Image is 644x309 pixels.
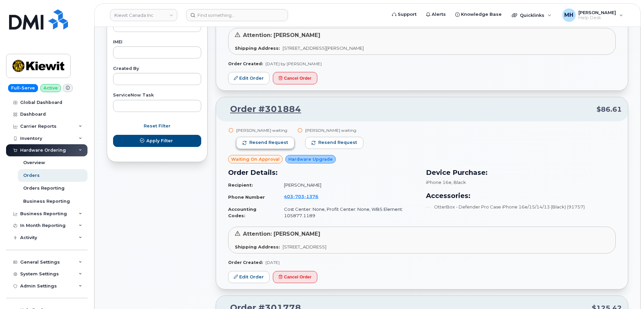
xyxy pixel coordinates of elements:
strong: Order Created: [228,260,263,265]
iframe: Messenger Launcher [615,280,639,304]
strong: Phone Number [228,194,265,200]
span: 403 [284,194,318,199]
a: Edit Order [228,72,270,84]
span: [DATE] by [PERSON_NAME] [265,61,322,66]
td: Cost Center: None, Profit Center: None, WBS Element: 105877.1189 [278,203,418,221]
span: , Black [452,180,466,185]
span: Attention: [PERSON_NAME] [243,32,320,38]
a: Knowledge Base [451,8,506,21]
span: Reset Filter [144,123,171,129]
a: Kiewit Canada Inc [110,9,177,21]
input: Find something... [186,9,288,21]
span: Apply Filter [146,138,173,144]
span: Hardware Upgrade [288,156,333,162]
a: Alerts [421,8,451,21]
strong: Recipient: [228,182,253,188]
h3: Accessories: [426,191,616,201]
span: Attention: [PERSON_NAME] [243,231,320,237]
strong: Accounting Codes: [228,206,256,218]
strong: Order Created: [228,61,263,66]
a: 4037031376 [284,194,326,199]
button: Cancel Order [273,72,317,84]
li: OtterBox - Defender Pro Case iPhone 16e/15/14/13 (Black) (91757) [426,204,616,210]
button: Reset Filter [113,120,201,132]
h3: Order Details: [228,167,418,178]
td: [PERSON_NAME] [278,179,418,191]
div: Quicklinks [507,8,556,22]
span: iPhone 16e [426,180,452,185]
label: IMEI [113,40,201,44]
span: [PERSON_NAME] [578,10,616,15]
span: 1376 [304,194,318,199]
span: [STREET_ADDRESS] [283,244,326,249]
strong: Shipping Address: [235,244,280,249]
div: Melissa Hoye [558,8,628,22]
span: Resend request [318,140,357,146]
label: Created By [113,67,201,71]
span: [DATE] [265,260,280,265]
span: 703 [293,194,304,199]
h3: Device Purchase: [426,167,616,178]
button: Apply Filter [113,135,201,147]
div: [PERSON_NAME] waiting [236,127,294,133]
strong: Shipping Address: [235,45,280,51]
span: MH [564,11,573,19]
span: Alerts [432,11,446,18]
a: Order #301884 [222,103,301,115]
label: ServiceNow Task [113,93,201,98]
span: Waiting On Approval [231,156,280,162]
button: Resend request [236,137,294,149]
div: [PERSON_NAME] waiting [305,127,363,133]
span: $86.61 [597,105,622,114]
button: Resend request [305,137,363,149]
span: Knowledge Base [461,11,502,18]
span: Resend request [249,140,288,146]
span: Help Desk [578,15,616,21]
span: [STREET_ADDRESS][PERSON_NAME] [283,45,364,51]
button: Cancel Order [273,271,317,283]
a: Edit Order [228,271,270,283]
span: Support [398,11,417,18]
a: Support [387,8,421,21]
span: Quicklinks [520,12,544,18]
